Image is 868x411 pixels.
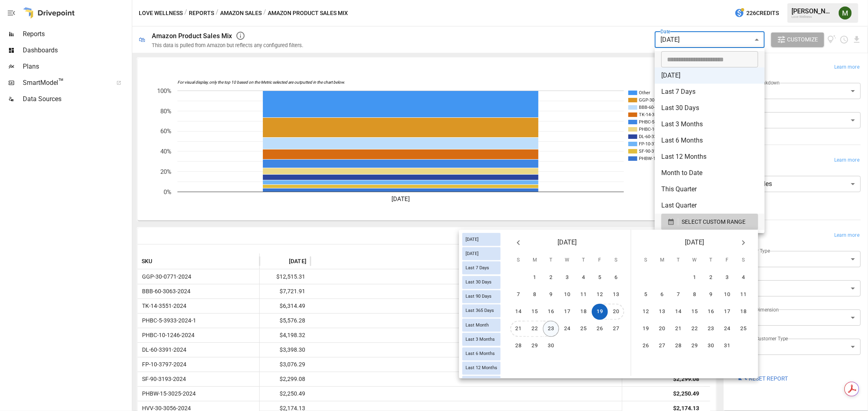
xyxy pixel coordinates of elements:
button: 23 [703,321,719,337]
div: Last 365 Days [462,304,501,317]
span: Last 3 Months [462,337,498,342]
span: [DATE] [558,237,577,249]
button: 11 [735,287,752,303]
button: 25 [735,321,752,337]
button: 6 [654,287,670,303]
span: Tuesday [671,253,686,269]
div: [DATE] [462,247,501,260]
button: 16 [703,304,719,320]
span: [DATE] [462,237,482,242]
button: 20 [608,304,624,320]
span: Last 365 Days [462,308,497,314]
button: SELECT CUSTOM RANGE [661,214,758,230]
button: 13 [654,304,670,320]
button: 8 [687,287,703,303]
button: 10 [719,287,735,303]
li: Last 12 Months [655,149,765,165]
li: Last 30 Days [655,100,765,116]
button: 18 [735,304,752,320]
div: Last Year [462,376,501,389]
span: Thursday [704,253,718,269]
div: [DATE] [462,233,501,246]
span: Friday [593,253,607,269]
li: Last 7 Days [655,84,765,100]
span: Saturday [736,253,751,269]
button: 4 [575,270,592,286]
button: 18 [575,304,592,320]
button: 22 [687,321,703,337]
button: 1 [527,270,543,286]
button: 13 [608,287,624,303]
button: 15 [687,304,703,320]
span: Monday [527,253,542,269]
li: Last Quarter [655,197,765,214]
button: 15 [527,304,543,320]
button: 4 [735,270,752,286]
button: 16 [543,304,559,320]
button: 2 [543,270,559,286]
button: 22 [527,321,543,337]
button: 29 [687,338,703,354]
span: Friday [720,253,735,269]
button: 26 [638,338,654,354]
span: [DATE] [685,237,704,249]
span: Last 30 Days [462,280,495,285]
span: [DATE] [462,251,482,256]
li: [DATE] [655,67,765,84]
button: 28 [670,338,687,354]
span: Sunday [638,253,653,269]
button: 2 [703,270,719,286]
div: Last 3 Months [462,333,501,346]
span: Last Month [462,322,492,328]
button: 3 [719,270,735,286]
span: Saturday [609,253,623,269]
button: 27 [654,338,670,354]
button: 27 [608,321,624,337]
span: Last 7 Days [462,265,492,270]
li: Month to Date [655,165,765,181]
button: 29 [527,338,543,354]
div: Last 90 Days [462,290,501,303]
span: Last 90 Days [462,294,495,299]
button: 10 [559,287,575,303]
button: Previous month [510,235,527,251]
span: Wednesday [687,253,702,269]
li: This Quarter [655,181,765,197]
span: Thursday [576,253,591,269]
button: 1 [687,270,703,286]
li: Last 3 Months [655,116,765,132]
button: 7 [510,287,527,303]
button: Next month [735,235,752,251]
button: 24 [719,321,735,337]
button: 14 [510,304,527,320]
span: Monday [655,253,669,269]
button: 9 [543,287,559,303]
button: 9 [703,287,719,303]
button: 19 [592,304,608,320]
span: Last 6 Months [462,351,498,357]
button: 17 [559,304,575,320]
button: 12 [592,287,608,303]
button: 3 [559,270,575,286]
span: Wednesday [560,253,575,269]
button: 5 [592,270,608,286]
div: Last 7 Days [462,262,501,275]
button: 21 [510,321,527,337]
button: 17 [719,304,735,320]
div: Last 6 Months [462,347,501,360]
span: SELECT CUSTOM RANGE [682,217,746,227]
li: Last 6 Months [655,132,765,149]
span: Last 12 Months [462,366,501,371]
button: 24 [559,321,575,337]
div: Last 12 Months [462,361,501,374]
button: 6 [608,270,624,286]
button: 14 [670,304,687,320]
button: 25 [575,321,592,337]
button: 30 [703,338,719,354]
button: 7 [670,287,687,303]
button: 20 [654,321,670,337]
button: 28 [510,338,527,354]
button: 12 [638,304,654,320]
button: 5 [638,287,654,303]
button: 11 [575,287,592,303]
